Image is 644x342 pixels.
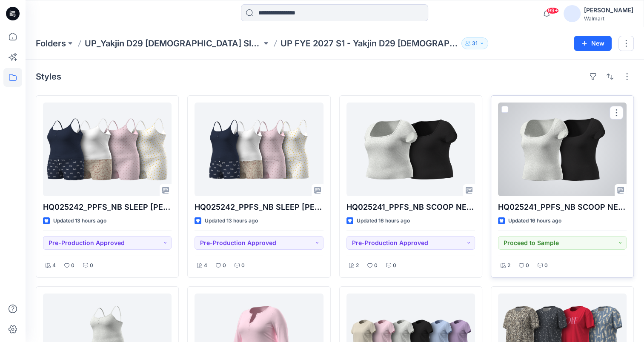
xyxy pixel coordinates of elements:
p: Updated 13 hours ago [205,217,258,225]
p: 0 [223,261,226,270]
div: Walmart [584,15,633,22]
img: avatar [564,5,581,22]
p: 0 [526,261,529,270]
a: HQ025242_PPFS_NB SLEEP CAMI BOXER SET [195,103,323,196]
a: Folders [36,37,66,49]
p: HQ025242_PPFS_NB SLEEP [PERSON_NAME] SET PLUS [43,201,172,213]
p: 31 [472,39,478,48]
p: 0 [544,261,548,270]
p: 4 [52,261,56,270]
p: 0 [241,261,245,270]
p: HQ025241_PPFS_NB SCOOP NECK TEE PLUS [346,201,475,213]
p: 0 [374,261,378,270]
h4: Styles [36,71,61,82]
p: Updated 13 hours ago [53,217,106,225]
a: UP_Yakjin D29 [DEMOGRAPHIC_DATA] Sleep [85,37,262,49]
p: Updated 16 hours ago [357,217,410,225]
p: Updated 16 hours ago [508,217,561,225]
p: 2 [507,261,510,270]
p: 0 [90,261,93,270]
p: HQ025241_PPFS_NB SCOOP NECK TEE [498,201,627,213]
a: HQ025241_PPFS_NB SCOOP NECK TEE [498,103,627,196]
p: 4 [204,261,207,270]
span: 99+ [546,7,559,14]
a: HQ025241_PPFS_NB SCOOP NECK TEE PLUS [346,103,475,196]
div: [PERSON_NAME] [584,5,633,15]
p: UP FYE 2027 S1 - Yakjin D29 [DEMOGRAPHIC_DATA] Sleepwear [280,37,458,49]
p: 0 [71,261,74,270]
p: HQ025242_PPFS_NB SLEEP [PERSON_NAME] SET [195,201,323,213]
a: HQ025242_PPFS_NB SLEEP CAMI BOXER SET PLUS [43,103,172,196]
p: 2 [356,261,359,270]
button: New [574,36,612,51]
p: 0 [393,261,396,270]
button: 31 [461,37,488,49]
